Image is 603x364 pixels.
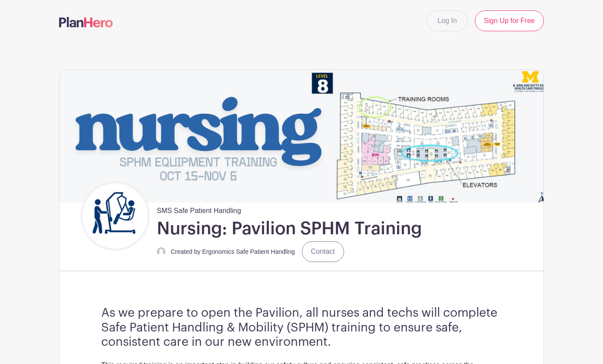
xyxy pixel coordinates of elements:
[157,247,166,256] img: default-ce2991bfa6775e67f084385cd625a349d9dcbb7a52a09fb2fda1e96e2d18dcdb.png
[302,241,344,262] a: Contact
[157,218,422,239] h1: Nursing: Pavilion SPHM Training
[171,248,295,255] small: Created by Ergonomics Safe Patient Handling
[101,306,502,350] h3: As we prepare to open the Pavilion, all nurses and techs will complete Safe Patient Handling & Mo...
[427,10,467,31] a: Log In
[475,10,544,31] a: Sign Up for Free
[83,184,148,249] img: Untitled%20design.png
[60,70,543,202] img: event_banner_9715.png
[59,17,113,27] img: logo-507f7623f17ff9eddc593b1ce0a138ce2505c220e1c5a4e2b4648c50719b7d32.svg
[157,202,241,216] span: SMS Safe Patient Handling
